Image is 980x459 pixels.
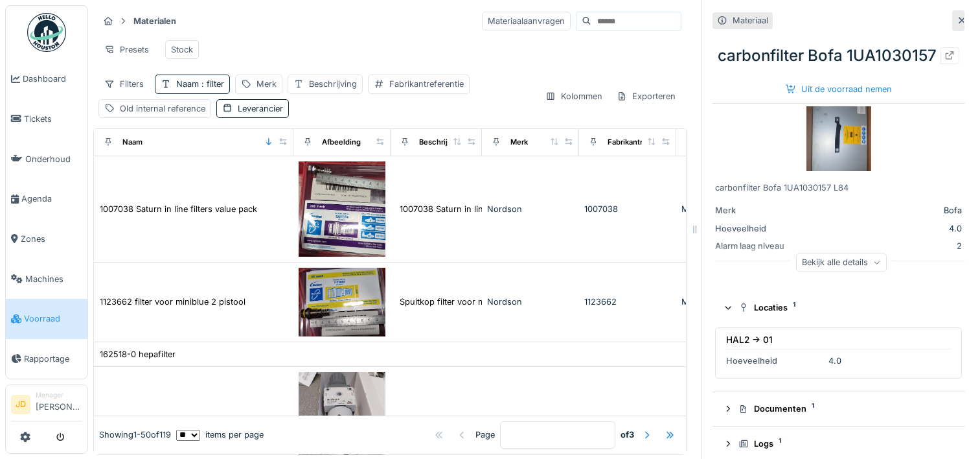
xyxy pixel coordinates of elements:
div: Beschrijving [309,78,357,90]
div: 162518-0 hepafilter [100,348,176,360]
div: Naam [176,78,224,90]
span: Tickets [24,113,82,125]
div: Materiaalaanvragen [482,12,571,30]
div: Materiaal [733,14,768,27]
div: Nordson [487,203,574,215]
span: Rapportage [24,353,82,365]
a: Rapportage [6,339,87,379]
a: Agenda [6,179,87,219]
a: Onderhoud [6,139,87,179]
a: Machines [6,259,87,299]
div: carbonfilter Bofa 1UA1030157 [712,39,964,73]
span: Machines [25,273,82,285]
div: Merk [256,78,277,90]
span: Dashboard [23,73,82,85]
div: items per page [176,429,264,441]
span: : filter [199,79,224,89]
strong: of 3 [621,429,634,441]
div: Showing 1 - 50 of 119 [99,429,171,441]
div: Kolommen [540,87,608,106]
div: Presets [98,40,155,59]
div: Page [475,429,495,441]
div: Alarm laag niveau [715,240,812,252]
a: JD Manager[PERSON_NAME] [11,390,82,421]
div: Old internal reference [120,102,205,115]
div: 1123662 filter voor miniblue 2 pistool [100,296,245,308]
div: M filters [681,203,768,215]
div: Merk [510,137,528,148]
div: Logs [738,438,949,450]
div: Spuitkop filter voor miniblue 2 inline filter ... [400,296,573,308]
span: Onderhoud [25,153,82,165]
a: Dashboard [6,59,87,99]
div: Bekijk alle details [796,253,887,272]
div: Leverancier [238,102,283,115]
div: 1007038 Saturn in line filters value pack verp... [400,203,585,215]
div: Locaties [738,301,949,314]
div: 1007038 Saturn in line filters value pack [100,203,257,215]
div: 4.0 [817,222,962,235]
summary: Logs1 [718,432,959,456]
a: Tickets [6,99,87,139]
div: Merk [715,204,812,217]
div: Bofa [817,204,962,217]
div: Documenten [738,403,949,415]
div: 4.0 [828,355,841,367]
div: Hoeveelheid [726,355,823,367]
div: 1007038 [584,203,671,215]
div: Nordson [487,296,574,308]
div: Hoeveelheid [715,222,812,235]
div: Afbeelding [322,137,361,148]
img: Badge_color-CXgf-gQk.svg [27,13,66,52]
a: Zones [6,219,87,259]
span: Zones [21,233,82,245]
div: 1123662 [584,296,671,308]
div: carbonfilter Bofa 1UA1030157 L84 [715,182,962,194]
span: Agenda [21,193,82,205]
img: carbonfilter Bofa 1UA1030157 [806,106,871,171]
strong: Materialen [128,15,181,27]
div: Beschrijving [419,137,463,148]
div: Uit de voorraad nemen [781,80,897,98]
div: Exporteren [611,87,681,106]
div: Manager [36,390,82,400]
div: Stock [171,43,193,56]
img: 1123662 filter voor miniblue 2 pistool [299,268,385,336]
div: Naam [122,137,142,148]
li: [PERSON_NAME] [36,390,82,418]
div: M filters [681,296,768,308]
a: Voorraad [6,299,87,339]
div: Filters [98,75,150,93]
div: Fabrikantreferentie [389,78,464,90]
div: Fabrikantreferentie [608,137,675,148]
li: JD [11,395,30,414]
summary: Documenten1 [718,397,959,421]
span: Voorraad [24,312,82,325]
summary: Locaties1 [718,296,959,320]
div: 2 [817,240,962,252]
div: HAL2 -> 01 [726,333,773,346]
img: 1007038 Saturn in line filters value pack [299,161,385,257]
